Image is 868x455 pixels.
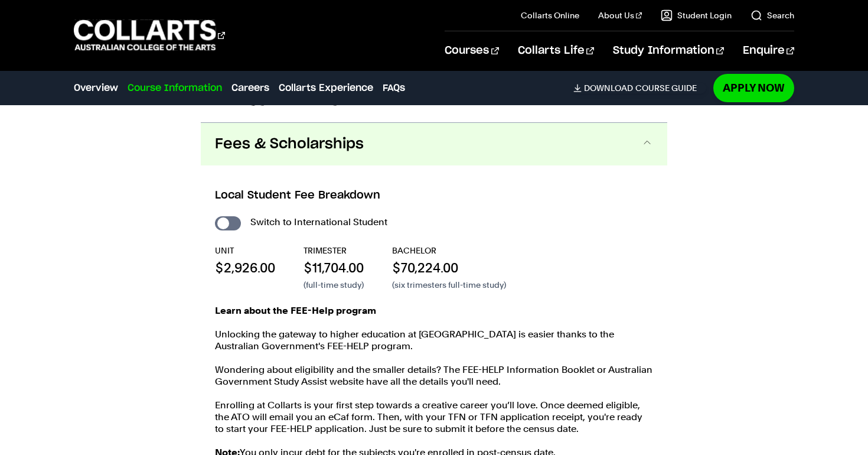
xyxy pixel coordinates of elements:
[304,259,364,277] p: $11,704.00
[215,364,653,388] p: Wondering about eligibility and the smaller details? The FEE-HELP Information Booklet or Australi...
[231,81,269,95] a: Careers
[250,214,387,230] label: Switch to International Student
[584,83,633,93] span: Download
[392,245,506,256] p: BACHELOR
[518,31,594,70] a: Collarts Life
[215,135,364,154] span: Fees & Scholarships
[215,305,376,316] strong: Learn about the FEE-Help program
[383,81,405,95] a: FAQs
[743,31,794,70] a: Enquire
[215,329,653,352] p: Unlocking the gateway to higher education at [GEOGRAPHIC_DATA] is easier thanks to the Australian...
[74,81,118,95] a: Overview
[304,245,364,256] p: TRIMESTER
[201,123,667,165] button: Fees & Scholarships
[661,9,732,21] a: Student Login
[215,245,275,256] p: UNIT
[279,81,373,95] a: Collarts Experience
[598,9,642,21] a: About Us
[392,279,506,291] p: (six trimesters full-time study)
[128,81,222,95] a: Course Information
[750,9,794,21] a: Search
[215,399,653,435] p: Enrolling at Collarts is your first step towards a creative career you’ll love. Once deemed eligi...
[521,9,579,21] a: Collarts Online
[613,31,724,70] a: Study Information
[74,18,225,52] div: Go to homepage
[573,83,706,93] a: DownloadCourse Guide
[392,259,506,277] p: $70,224.00
[215,188,653,203] h3: Local Student Fee Breakdown
[215,259,275,277] p: $2,926.00
[304,279,364,291] p: (full-time study)
[713,74,794,102] a: Apply Now
[445,31,498,70] a: Courses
